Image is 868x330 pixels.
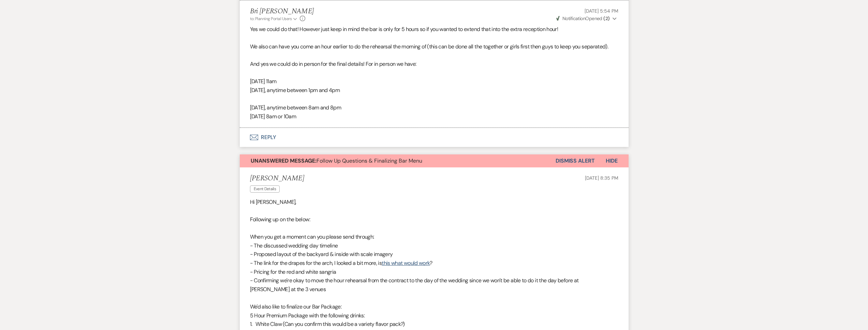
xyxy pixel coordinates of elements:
span: Hide [606,157,618,164]
span: [DATE], anytime between 8am and 8pm [250,104,341,111]
span: - Proposed layout of the backyard & inside with scale imagery [250,251,393,258]
p: We'd also like to finalize our Bar Package: [250,302,618,311]
strong: ( 2 ) [603,15,609,21]
span: Notification [562,15,585,21]
button: to: Planning Portal Users [250,16,298,22]
span: - Pricing for the red and white sangria [250,268,336,275]
span: Follow Up Questions & Finalizing Bar Menu [251,157,422,164]
p: And yes we could do in person for the final details! For in person we have: [250,60,618,69]
span: - Confirming we're okay to move the hour rehearsal from the contract to the day of the wedding si... [250,277,579,293]
button: Hide [595,154,629,167]
span: - The link for the drapes for the arch, I looked a bit more, is [250,259,382,267]
span: When you get a moment can you please send through: [250,233,374,240]
p: Yes we could do that! However just keep in mind the bar is only for 5 hours so if you wanted to e... [250,25,618,34]
span: - The discussed wedding day timeline [250,242,338,249]
span: [DATE] 8:35 PM [585,175,618,181]
span: Opened [556,15,610,21]
p: 5 Hour Premium Package with the following drinks: [250,311,618,320]
span: [DATE] 8am or 10am [250,113,296,120]
button: NotificationOpened (2) [555,15,618,22]
span: ? [430,259,432,267]
span: Following up on the below: [250,216,310,223]
a: this what would work [382,259,430,267]
p: We also can have you come an hour earlier to do the rehearsal the morning of (this can be done al... [250,42,618,51]
span: Hi [PERSON_NAME], [250,198,296,206]
span: Event Details [250,185,280,193]
span: [DATE] 5:54 PM [585,8,618,14]
span: 1. White Claw (Can you confirm this would be a variety flavor pack?) [250,320,405,328]
button: Reply [240,128,629,147]
h5: [PERSON_NAME] [250,174,304,183]
strong: Unanswered Message: [251,157,317,164]
span: [DATE] 11am [250,78,277,85]
button: Dismiss Alert [556,154,595,167]
button: Unanswered Message:Follow Up Questions & Finalizing Bar Menu [240,154,556,167]
h5: Bri [PERSON_NAME] [250,7,314,16]
span: to: Planning Portal Users [250,16,292,21]
span: [DATE], anytime between 1pm and 4pm [250,87,340,94]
